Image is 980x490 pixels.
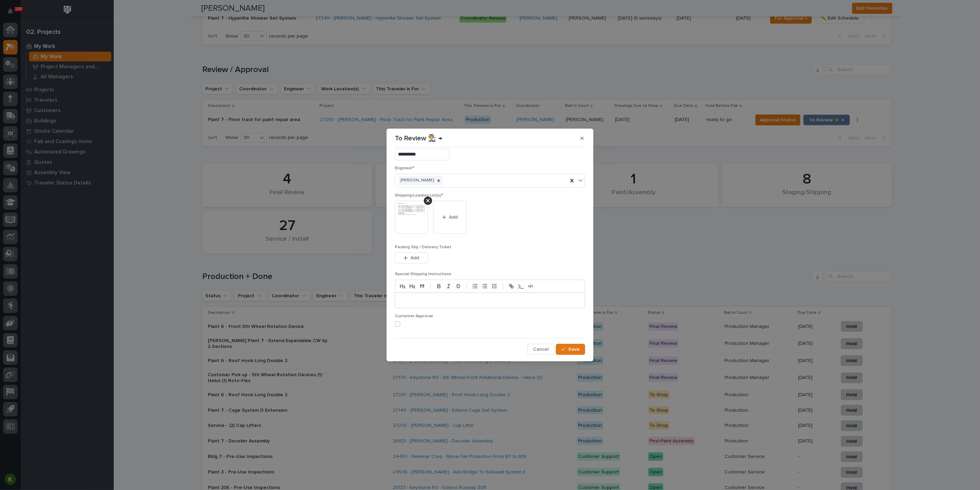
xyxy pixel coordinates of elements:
[533,346,549,352] span: Cancel
[395,252,428,263] button: Add
[395,272,451,276] span: Special Shipping Instructions
[449,214,458,220] span: Add
[411,255,419,261] span: Add
[399,176,435,185] div: [PERSON_NAME]
[395,166,414,170] span: Engineer
[568,346,580,352] span: Save
[556,344,585,355] button: Save
[395,314,433,318] span: Customer Approval
[395,134,442,142] p: To Review 👨‍🏭 →
[527,344,554,355] button: Cancel
[395,193,443,198] span: Shipping/Loading List(s)
[395,245,451,249] span: Packing Slip / Delivery Ticket
[433,201,467,234] button: Add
